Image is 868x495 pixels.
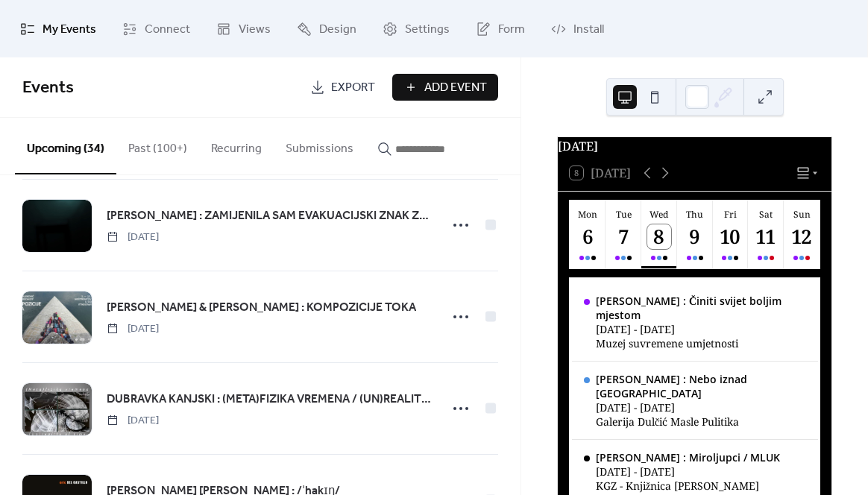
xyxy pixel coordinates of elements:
[107,413,159,429] span: [DATE]
[107,299,416,317] span: [PERSON_NAME] & [PERSON_NAME] : KOMPOZICIJE TOKA
[319,18,356,41] span: Design
[596,336,806,350] div: Muzej suvremene umjetnosti
[677,201,713,268] button: Thu9
[788,208,815,221] div: Sun
[784,201,820,268] button: Sun12
[646,208,673,221] div: Wed
[596,322,806,336] div: [DATE] - [DATE]
[596,450,780,464] div: [PERSON_NAME] : Miroljupci / MLUK
[107,391,431,409] span: DUBRAVKA KANJSKI : (META)FIZIKA VREMENA / (UN)REALITY)OF TIME
[596,479,780,493] div: KGZ - Knjižnica [PERSON_NAME]
[790,224,814,249] div: 12
[107,298,416,318] a: [PERSON_NAME] & [PERSON_NAME] : KOMPOZICIJE TOKA
[596,400,806,414] div: [DATE] - [DATE]
[713,201,749,268] button: Fri10
[239,18,271,41] span: Views
[107,321,159,337] span: [DATE]
[286,6,368,51] a: Design
[752,208,779,221] div: Sat
[107,230,159,245] span: [DATE]
[43,18,96,41] span: My Events
[606,201,641,268] button: Tue7
[107,390,431,409] a: DUBRAVKA KANJSKI : (META)FIZIKA VREMENA / (UN)REALITY)OF TIME
[573,18,604,41] span: Install
[596,414,806,429] div: Galerija Dulčić Masle Pulitika
[371,6,461,51] a: Settings
[596,372,806,400] div: [PERSON_NAME] : Nebo iznad [GEOGRAPHIC_DATA]
[405,18,450,41] span: Settings
[392,74,498,101] button: Add Event
[611,224,636,249] div: 7
[199,118,274,173] button: Recurring
[465,6,536,51] a: Form
[424,79,487,97] span: Add Event
[682,224,707,249] div: 9
[111,6,201,51] a: Connect
[107,206,431,226] a: [PERSON_NAME] : ZAMIJENILA SAM EVAKUACIJSKI ZNAK ZA MJESEC
[498,18,525,41] span: Form
[748,201,784,268] button: Sat11
[274,118,365,173] button: Submissions
[15,118,116,174] button: Upcoming (34)
[9,6,107,51] a: My Events
[107,207,431,225] span: [PERSON_NAME] : ZAMIJENILA SAM EVAKUACIJSKI ZNAK ZA MJESEC
[574,208,601,221] div: Mon
[718,224,743,249] div: 10
[647,224,672,249] div: 8
[641,201,677,268] button: Wed8
[596,294,806,322] div: [PERSON_NAME] : Činiti svijet boljim mjestom
[540,6,615,51] a: Install
[754,224,779,249] div: 11
[116,118,199,173] button: Past (100+)
[610,208,637,221] div: Tue
[22,72,74,104] span: Events
[331,79,375,97] span: Export
[576,224,600,249] div: 6
[682,208,708,221] div: Thu
[558,137,831,155] div: [DATE]
[299,74,386,101] a: Export
[570,201,606,268] button: Mon6
[596,464,780,479] div: [DATE] - [DATE]
[205,6,282,51] a: Views
[717,208,744,221] div: Fri
[145,18,190,41] span: Connect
